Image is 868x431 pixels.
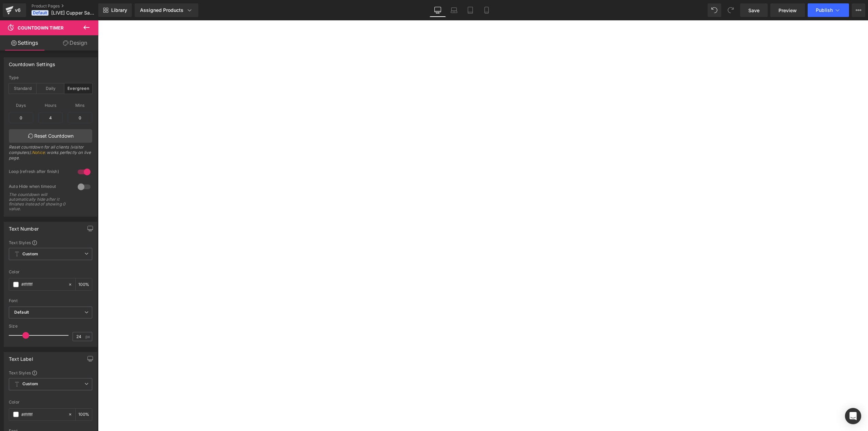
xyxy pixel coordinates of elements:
[845,408,861,424] div: Open Intercom Messenger
[9,129,92,143] a: Reset Countdown
[9,101,33,110] span: Days
[76,409,92,420] div: %
[9,352,33,362] div: Text Label
[748,7,759,14] span: Save
[9,75,92,80] div: Type
[51,35,100,51] a: Design
[14,6,22,15] div: v6
[9,169,71,176] div: Loop (refresh after finish)
[9,83,37,94] div: Standard
[9,222,39,232] div: Text Number
[478,3,495,17] a: Mobile
[22,251,38,257] b: Custom
[9,370,92,375] div: Text Styles
[9,324,92,329] div: Size
[708,3,721,17] button: Undo
[111,7,127,13] span: Library
[852,3,865,17] button: More
[430,3,446,17] a: Desktop
[37,83,64,94] div: Daily
[9,240,92,245] div: Text Styles
[18,25,64,31] span: Countdown Timer
[808,3,849,17] button: Publish
[3,3,26,17] a: v6
[22,381,38,387] b: Custom
[446,3,462,17] a: Laptop
[724,3,737,17] button: Redo
[9,58,55,67] div: Countdown Settings
[462,3,478,17] a: Tablet
[32,3,110,9] a: Product Pages
[9,192,70,211] div: The countdown will automatically hide after it finishes instead of showing 0 value.
[770,3,805,17] a: Preview
[68,101,92,110] span: Mins
[38,101,63,110] span: Hours
[14,310,29,315] i: Default
[51,10,97,16] span: [LIVE] Cupper Savings Bundle ([DATE] Sale) [DATE]
[778,7,797,14] span: Preview
[21,281,65,288] input: Color
[32,150,45,155] a: Notice
[21,411,65,418] input: Color
[9,184,71,191] div: Auto Hide when timeout
[140,7,193,14] div: Assigned Products
[9,144,92,165] div: Reset countdown for all clients (visitor computers). : works perfectly on live page.
[98,3,132,17] a: New Library
[85,334,91,339] span: px
[9,400,92,405] div: Color
[76,278,92,290] div: %
[9,298,92,303] div: Font
[9,270,92,274] div: Color
[64,83,92,94] div: Evergreen
[816,7,833,13] span: Publish
[32,10,48,16] span: Default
